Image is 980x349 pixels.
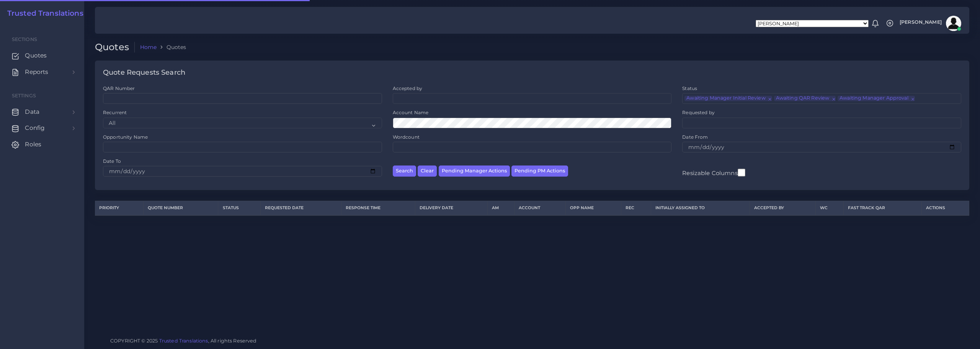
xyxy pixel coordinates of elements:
[415,201,488,215] th: Delivery Date
[25,140,41,149] span: Roles
[95,201,144,215] th: Priority
[2,9,83,18] a: Trusted Translations
[140,43,157,51] a: Home
[896,16,964,31] a: [PERSON_NAME]avatar
[6,120,78,136] a: Config
[393,165,416,177] button: Search
[815,201,843,215] th: WC
[750,201,815,215] th: Accepted by
[25,108,39,116] span: Data
[341,201,415,215] th: Response Time
[157,43,186,51] li: Quotes
[218,201,261,215] th: Status
[511,165,568,177] button: Pending PM Actions
[682,109,715,116] label: Requested by
[843,201,921,215] th: Fast Track QAR
[946,16,961,31] img: avatar
[95,42,135,53] h2: Quotes
[261,201,341,215] th: Requested Date
[103,134,148,140] label: Opportunity Name
[6,136,78,152] a: Roles
[838,96,915,101] li: Awaiting Manager Approval
[393,85,423,92] label: Accepted by
[6,48,78,64] a: Quotes
[418,165,437,177] button: Clear
[103,85,135,92] label: QAR Number
[25,124,45,132] span: Config
[25,51,47,60] span: Quotes
[103,69,185,77] h4: Quote Requests Search
[439,165,510,177] button: Pending Manager Actions
[393,109,429,116] label: Account Name
[900,20,942,25] span: [PERSON_NAME]
[566,201,621,215] th: Opp Name
[682,168,745,177] label: Resizable Columns
[774,96,836,101] li: Awaiting QAR Review
[12,36,37,42] span: Sections
[12,93,36,98] span: Settings
[393,134,420,140] label: Wordcount
[738,168,745,177] input: Resizable Columns
[103,109,127,116] label: Recurrent
[103,158,121,164] label: Date To
[110,337,257,345] span: COPYRIGHT © 2025
[6,64,78,80] a: Reports
[514,201,565,215] th: Account
[144,201,218,215] th: Quote Number
[682,85,697,92] label: Status
[651,201,750,215] th: Initially Assigned to
[921,201,969,215] th: Actions
[682,134,708,140] label: Date From
[6,104,78,120] a: Data
[621,201,651,215] th: REC
[25,68,48,76] span: Reports
[208,337,257,345] span: , All rights Reserved
[684,96,772,101] li: Awaiting Manager Initial Review
[159,338,208,344] a: Trusted Translations
[487,201,514,215] th: AM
